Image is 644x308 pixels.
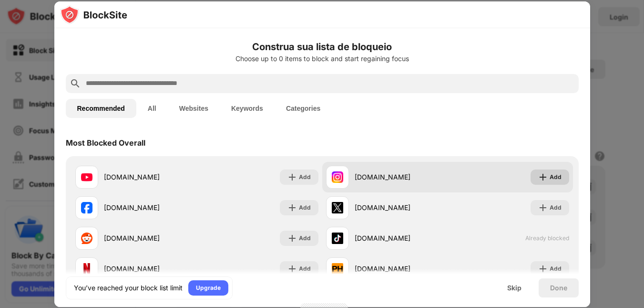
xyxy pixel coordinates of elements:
div: Choose up to 0 items to block and start regaining focus [66,55,579,63]
button: Recommended [66,99,136,118]
img: favicons [332,202,343,213]
img: favicons [81,202,92,213]
button: Websites [168,99,220,118]
img: favicons [81,171,92,183]
div: [DOMAIN_NAME] [104,202,197,212]
div: Add [299,172,311,182]
div: You’ve reached your block list limit [74,283,183,293]
div: Add [299,203,311,212]
img: favicons [332,263,343,275]
img: search.svg [70,78,81,89]
img: favicons [332,233,343,244]
div: Upgrade [196,283,221,293]
img: favicons [81,233,92,244]
img: logo-blocksite.svg [60,5,127,24]
div: [DOMAIN_NAME] [104,172,197,182]
div: [DOMAIN_NAME] [104,233,197,243]
div: Add [550,172,562,182]
div: Add [550,264,562,274]
div: [DOMAIN_NAME] [104,264,197,274]
div: Add [550,203,562,212]
h6: Construa sua lista de bloqueio [66,40,579,54]
button: Keywords [220,99,275,118]
div: Skip [507,284,521,292]
img: favicons [332,171,343,183]
div: [DOMAIN_NAME] [355,202,448,212]
div: Add [299,234,311,243]
span: Already blocked [525,234,569,242]
div: Done [550,284,567,292]
div: [DOMAIN_NAME] [355,264,448,274]
button: Categories [275,99,332,118]
div: [DOMAIN_NAME] [355,172,448,182]
div: [DOMAIN_NAME] [355,233,448,243]
div: Most Blocked Overall [66,138,145,148]
button: All [136,99,168,118]
img: favicons [81,263,92,275]
div: Add [299,264,311,274]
